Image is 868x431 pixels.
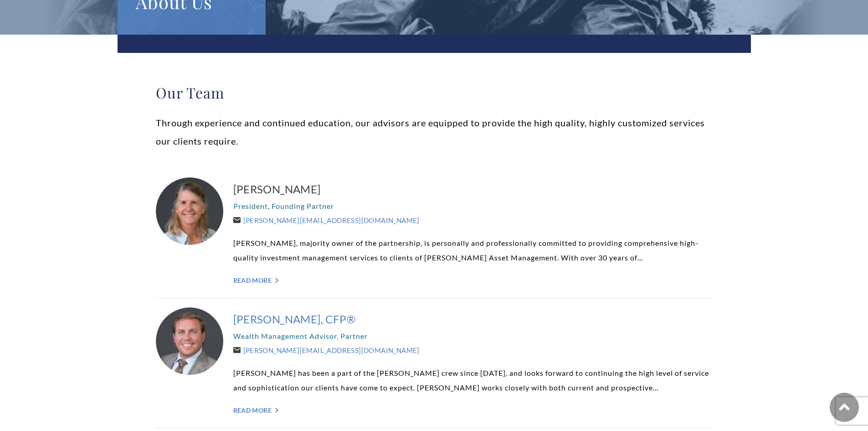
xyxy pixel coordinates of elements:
a: Read More "> [233,276,713,284]
a: [PERSON_NAME] [233,182,713,197]
a: [PERSON_NAME], CFP® [233,312,713,327]
h2: Our Team [156,83,713,102]
p: President, Founding Partner [233,199,713,213]
a: [PERSON_NAME][EMAIL_ADDRESS][DOMAIN_NAME] [233,346,420,354]
p: Through experience and continued education, our advisors are equipped to provide the high quality... [156,114,713,150]
p: [PERSON_NAME], majority owner of the partnership, is personally and professionally committed to p... [233,236,713,265]
a: [PERSON_NAME][EMAIL_ADDRESS][DOMAIN_NAME] [233,216,420,224]
a: Read More "> [233,406,713,414]
p: [PERSON_NAME] has been a part of the [PERSON_NAME] crew since [DATE], and looks forward to contin... [233,366,713,395]
p: Wealth Management Advisor, Partner [233,329,713,343]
